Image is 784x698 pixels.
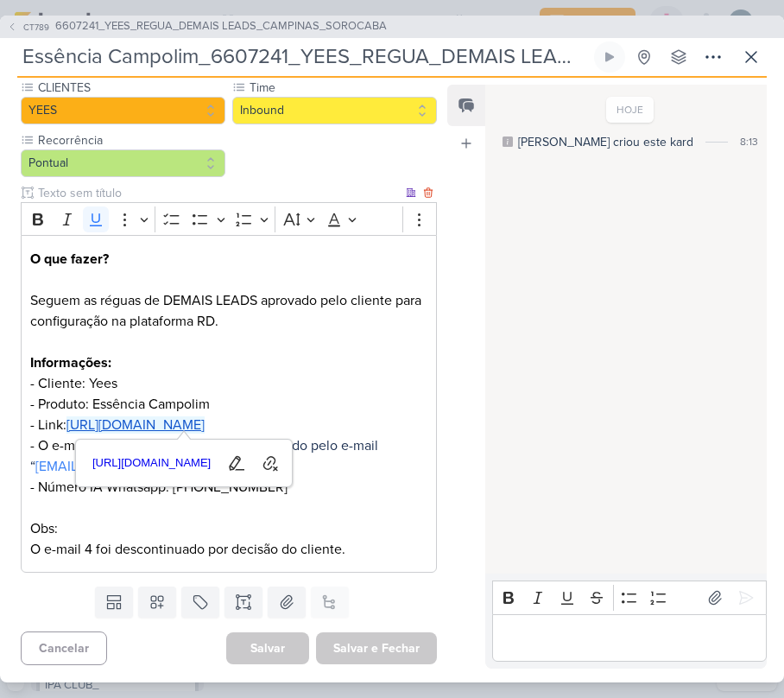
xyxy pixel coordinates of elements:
[603,50,616,64] div: Ligar relógio
[30,249,427,560] p: Seguem as réguas de DEMAIS LEADS aprovado pelo cliente para configuração na plataforma RD. - Clie...
[248,79,437,97] label: Time
[30,437,378,475] span: eve ser disparado pelo e-mail “
[35,184,402,202] input: Texto sem título
[21,631,107,665] button: Cancelar
[36,131,225,149] label: Recorrência
[21,202,437,236] div: Editor toolbar
[36,79,225,97] label: CLIENTES
[21,97,225,124] button: YEES
[66,416,205,434] a: [URL][DOMAIN_NAME]
[87,453,217,473] span: [URL][DOMAIN_NAME]
[30,354,111,371] strong: Informações:
[232,97,437,124] button: Inbound
[492,614,767,662] div: Editor editing area: main
[21,149,225,177] button: Pontual
[492,581,767,614] div: Editor toolbar
[518,133,693,151] div: [PERSON_NAME] criou este kard
[740,134,758,149] div: 8:13
[21,235,437,573] div: Editor editing area: main
[17,41,591,73] input: Kard Sem Título
[35,458,256,475] a: [EMAIL_ADDRESS][DOMAIN_NAME]
[86,450,218,477] a: [URL][DOMAIN_NAME]
[30,251,109,268] strong: O que fazer?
